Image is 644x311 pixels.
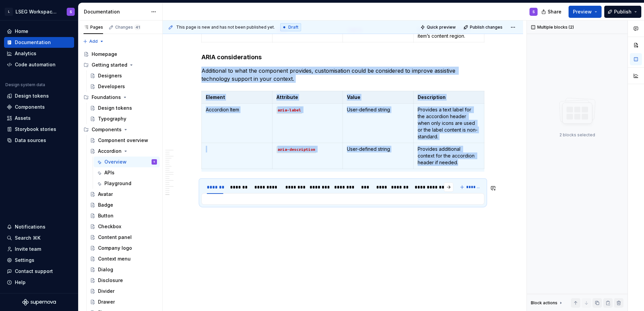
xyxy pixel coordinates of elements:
span: Publish [614,8,632,15]
div: Playground [104,180,131,187]
h4: ARIA considerations [201,53,484,61]
div: Documentation [15,39,51,46]
a: Analytics [4,48,74,59]
div: Badge [98,202,113,208]
a: Homepage [81,49,160,60]
span: 41 [134,25,141,30]
div: Notifications [15,223,45,230]
div: Pages [84,25,103,30]
div: Code automation [15,61,56,68]
div: LSEG Workspace Design System [15,8,59,15]
div: S [533,9,535,14]
button: Publish [604,6,641,18]
a: Data sources [4,135,74,146]
a: Designers [87,70,160,81]
p: Element [206,94,268,101]
p: Attribute [277,94,339,101]
div: Getting started [92,62,127,68]
div: Analytics [15,50,36,57]
div: Storybook stories [15,126,56,133]
div: Design tokens [98,105,132,111]
a: Storybook stories [4,124,74,135]
p: Provides additional context for the accordion header if needed. [418,146,480,166]
section-item: Neutral [206,198,480,200]
a: Typography [87,113,160,124]
div: Overview [104,159,127,165]
code: aria-description [277,146,316,153]
button: Contact support [4,266,74,277]
a: Invite team [4,244,74,254]
p: Value [347,94,409,101]
a: Component overview [87,135,160,146]
div: Avatar [98,191,113,198]
a: Playground [94,178,160,189]
div: S [153,159,155,165]
a: Components [4,102,74,112]
a: Assets [4,113,74,124]
a: Dialog [87,264,160,275]
div: Invite team [15,246,41,252]
div: APIs [104,169,115,176]
div: Button [98,212,114,219]
a: APIs [94,167,160,178]
div: Design system data [5,82,45,88]
div: Components [92,126,122,133]
p: Provides a text label for the accordion header when only icons are used or the label content is n... [418,106,480,140]
p: User-defined string [347,146,409,152]
a: Content panel [87,232,160,243]
div: Foundations [92,94,121,101]
a: Avatar [87,189,160,200]
div: Accordion [98,148,122,154]
span: Share [548,8,561,15]
button: Search ⌘K [4,233,74,243]
div: Homepage [92,51,117,58]
div: Home [15,28,28,35]
code: aria-label [277,107,302,114]
a: Company logo [87,243,160,253]
button: Quick preview [418,23,459,32]
div: Divider [98,288,115,295]
div: Disclosure [98,277,123,284]
button: Publish changes [461,23,506,32]
span: Add [89,39,98,44]
button: Preview [569,6,602,18]
a: Home [4,26,74,37]
a: Design tokens [4,91,74,101]
a: Documentation [4,37,74,48]
div: Assets [15,115,31,122]
a: Design tokens [87,103,160,113]
div: Getting started [81,60,160,70]
p: Additional to what the component provides, customisation could be considered to improve assistive... [201,67,484,83]
button: Help [4,277,74,288]
div: Company logo [98,245,132,251]
div: Documentation [84,8,148,15]
a: Divider [87,286,160,297]
span: Publish changes [470,25,503,30]
button: Share [538,6,566,18]
a: Developers [87,81,160,92]
div: Context menu [98,255,131,262]
p: User-defined string [347,106,409,113]
div: Designers [98,72,122,79]
div: Checkbox [98,223,121,230]
a: Button [87,210,160,221]
div: Data sources [15,137,46,144]
button: LLSEG Workspace Design SystemS [1,4,77,19]
span: Preview [573,8,592,15]
div: S [70,9,72,14]
p: Accordion Item [206,106,268,113]
a: Settings [4,255,74,266]
div: Components [15,104,45,110]
button: Add [81,37,106,46]
div: Components [81,124,160,135]
div: Block actions [531,300,557,306]
p: Description [418,94,480,101]
div: Contact support [15,268,53,275]
div: Component overview [98,137,148,144]
div: Changes [115,25,141,30]
div: Settings [15,257,34,264]
span: Draft [288,25,298,30]
a: Accordion [87,146,160,157]
svg: Supernova Logo [22,299,56,306]
div: Search ⌘K [15,235,40,241]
